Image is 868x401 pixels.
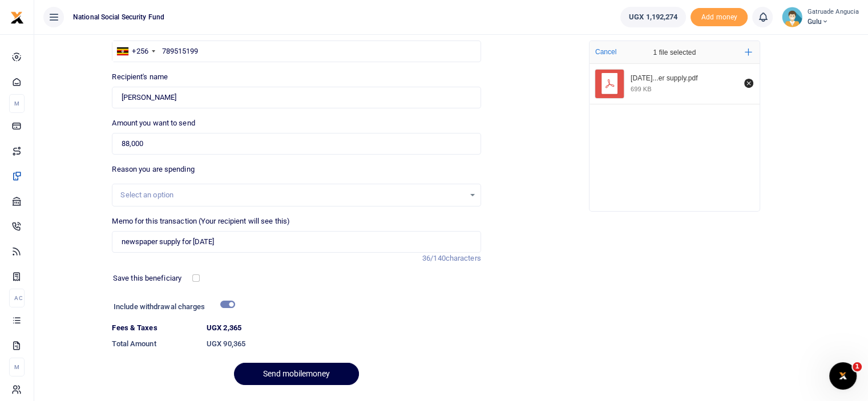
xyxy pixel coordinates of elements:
li: Ac [9,289,25,307]
span: characters [446,254,481,262]
li: M [9,358,25,376]
input: UGX [112,133,481,155]
a: UGX 1,192,274 [620,7,686,27]
span: Gulu [807,17,859,27]
a: Add money [691,12,748,21]
small: Gatruade Angucia [807,7,859,17]
dt: Fees & Taxes [107,322,202,334]
a: profile-user Gatruade Angucia Gulu [782,7,859,27]
div: 1 file selected [626,41,723,64]
h6: Include withdrawal charges [114,302,230,311]
a: logo-small logo-large logo-large [10,13,24,21]
button: Add more files [740,44,757,60]
label: UGX 2,365 [207,322,241,334]
button: Send mobilemoney [234,363,359,385]
span: UGX 1,192,274 [629,11,677,23]
div: File Uploader [589,40,760,212]
img: logo-small [10,11,24,25]
li: Wallet ballance [616,7,691,27]
div: Select an option [120,189,464,201]
div: 699 KB [631,85,652,93]
span: Add money [691,8,748,27]
label: Memo for this transaction (Your recipient will see this) [112,216,290,227]
li: M [9,94,25,113]
iframe: Intercom live chat [829,362,857,390]
span: 1 [853,362,862,371]
input: Enter extra information [112,231,481,253]
img: profile-user [782,7,802,27]
h6: Total Amount [112,339,197,349]
div: september 2025 new paper supply.pdf [631,74,738,83]
input: Enter phone number [112,40,481,62]
label: Amount you want to send [112,118,195,129]
label: Reason you are spending [112,164,194,175]
h6: UGX 90,365 [207,339,481,349]
div: Uganda: +256 [112,41,158,62]
button: Cancel [592,44,620,59]
div: +256 [132,46,148,57]
input: Loading name... [112,87,481,108]
label: Recipient's name [112,71,168,83]
label: Save this beneficiary [113,273,181,284]
button: Remove file [742,77,755,90]
li: Toup your wallet [691,8,748,27]
span: 36/140 [422,254,446,262]
span: National Social Security Fund [68,12,169,22]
